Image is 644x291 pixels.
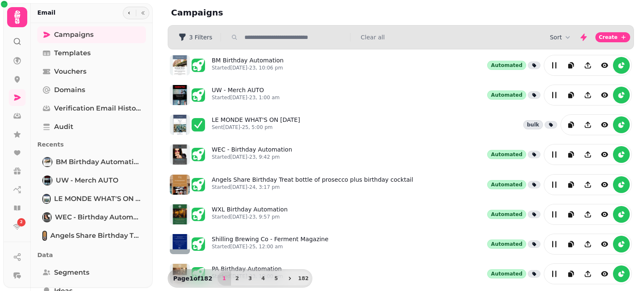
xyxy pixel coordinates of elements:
a: BM Birthday AutomationStarted[DATE]-23, 10:06 pm [212,56,284,75]
button: Share campaign preview [579,176,596,193]
button: 2 [231,271,244,286]
button: edit [546,265,563,282]
img: Angels Share Birthday Treat bottle of prosecco plus birthday cocktail [43,232,46,240]
button: view [596,265,613,282]
a: Segments [37,264,146,281]
img: LE MONDE WHAT'S ON SEPT 2025 [43,195,50,203]
button: duplicate [563,87,579,103]
a: Audit [37,118,146,135]
p: Sent [DATE]-25, 5:00 pm [212,124,300,131]
button: reports [613,206,630,223]
button: Share campaign preview [579,265,596,282]
button: duplicate [563,176,579,193]
button: reports [613,176,630,193]
a: Vouchers [37,63,146,80]
button: view [596,176,613,193]
button: Share campaign preview [579,146,596,163]
button: view [596,116,613,133]
a: PA Birthday AutomationStarted[DATE]-23, 10:00 pm [212,265,283,283]
button: duplicate [563,236,579,252]
button: reports [613,236,630,252]
span: Campaigns [54,30,93,40]
button: Create [595,32,630,42]
span: 3 Filters [189,34,212,40]
img: aHR0cHM6Ly9zdGFtcGVkZS1zZXJ2aWNlLXByb2QtdGVtcGxhdGUtcHJldmlld3MuczMuZXUtd2VzdC0xLmFtYXpvbmF3cy5jb... [170,204,190,224]
span: 2 [234,276,241,281]
p: Recents [37,137,146,152]
a: Shilling Brewing Co - Ferment MagazineStarted[DATE]-25, 12:00 am [212,235,328,253]
span: Create [599,35,618,40]
button: 3 [244,271,257,286]
img: aHR0cHM6Ly9zdGFtcGVkZS1zZXJ2aWNlLXByb2QtdGVtcGxhdGUtcHJldmlld3MuczMuZXUtd2VzdC0xLmFtYXpvbmF3cy5jb... [170,264,190,284]
button: Share campaign preview [579,206,596,223]
button: reports [613,57,630,74]
button: edit [546,176,563,193]
button: 1 [218,271,231,286]
button: edit [546,146,563,163]
img: UW - Merch AUTO [43,176,52,185]
span: Vouchers [54,67,86,77]
a: WEC - Birthday AutomationStarted[DATE]-23, 9:42 pm [212,145,292,164]
button: Sort [550,33,572,41]
span: UW - Merch AUTO [56,175,118,185]
button: edit [546,57,563,74]
a: Verification email history [37,100,146,117]
span: Verification email history [54,103,141,113]
p: Data [37,247,146,263]
div: Automated [487,61,526,70]
a: Domains [37,82,146,98]
a: UW - Merch AUTOStarted[DATE]-23, 1:00 am [212,86,280,104]
button: view [596,236,613,252]
div: Automated [487,210,526,219]
button: 5 [270,271,283,286]
div: bulk [523,120,543,129]
img: aHR0cHM6Ly9zdGFtcGVkZS1zZXJ2aWNlLXByb2QtdGVtcGxhdGUtcHJldmlld3MuczMuZXUtd2VzdC0xLmFtYXpvbmF3cy5jb... [170,144,190,165]
button: edit [546,87,563,103]
span: 182 [300,276,307,281]
button: reports [613,146,630,163]
button: Clear all [361,33,384,41]
a: Templates [37,45,146,62]
p: Started [DATE]-23, 1:00 am [212,94,280,101]
h2: Campaigns [171,7,332,18]
span: 4 [260,276,267,281]
button: edit [546,206,563,223]
a: LE MONDE WHAT'S ON SEPT 2025LE MONDE WHAT'S ON [DATE] [37,191,146,207]
button: Share campaign preview [579,116,596,133]
p: Started [DATE]-23, 9:57 pm [212,214,288,220]
button: duplicate [563,116,579,133]
button: next [283,271,297,286]
a: Campaigns [37,26,146,43]
div: Automated [487,269,526,278]
span: 1 [221,276,228,281]
span: 5 [273,276,280,281]
button: view [596,57,613,74]
p: Started [DATE]-24, 3:17 pm [212,184,413,191]
img: aHR0cHM6Ly9zdGFtcGVkZS1zZXJ2aWNlLXByb2QtdGVtcGxhdGUtcHJldmlld3MuczMuZXUtd2VzdC0xLmFtYXpvbmF3cy5jb... [170,55,190,75]
img: aHR0cHM6Ly9zdGFtcGVkZS1zZXJ2aWNlLXByb2QtdGVtcGxhdGUtcHJldmlld3MuczMuZXUtd2VzdC0xLmFtYXpvbmF3cy5jb... [170,85,190,105]
img: aHR0cHM6Ly9zdGFtcGVkZS1zZXJ2aWNlLXByb2QtdGVtcGxhdGUtcHJldmlld3MuczMuZXUtd2VzdC0xLmFtYXpvbmF3cy5jb... [170,175,190,195]
span: Segments [54,268,89,278]
a: 2 [9,218,26,235]
button: 4 [257,271,270,286]
a: LE MONDE WHAT'S ON [DATE]Sent[DATE]-25, 5:00 pm [212,116,300,134]
p: Started [DATE]-25, 12:00 am [212,243,328,250]
div: Automated [487,239,526,249]
nav: Pagination [218,271,310,286]
button: Share campaign preview [579,87,596,103]
a: WXL Birthday AutomationStarted[DATE]-23, 9:57 pm [212,205,288,224]
div: Automated [487,150,526,159]
button: edit [546,236,563,252]
span: Angels Share Birthday Treat bottle of prosecco plus birthday cocktail [50,231,141,241]
a: BM Birthday AutomationBM Birthday Automation [37,154,146,170]
span: LE MONDE WHAT'S ON [DATE] [54,194,141,204]
button: duplicate [563,146,579,163]
button: duplicate [563,265,579,282]
a: Angels Share Birthday Treat bottle of prosecco plus birthday cocktailStarted[DATE]-24, 3:17 pm [212,175,413,194]
button: duplicate [563,57,579,74]
button: Share campaign preview [579,236,596,252]
p: Page 1 of 182 [170,274,216,283]
img: BM Birthday Automation [43,158,52,166]
button: reports [613,265,630,282]
button: view [596,146,613,163]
